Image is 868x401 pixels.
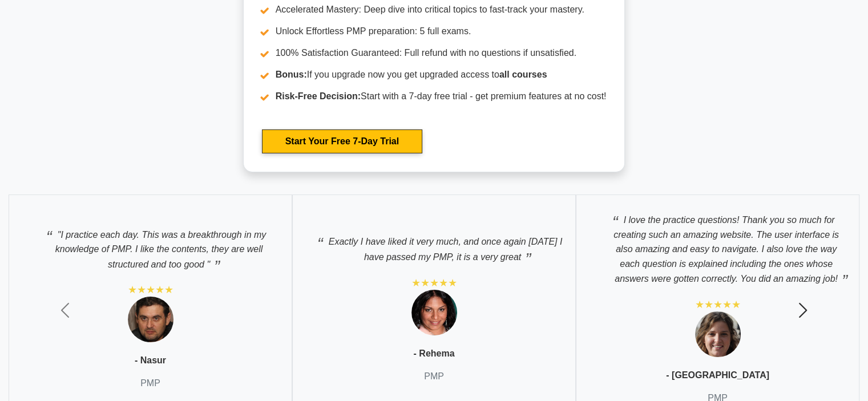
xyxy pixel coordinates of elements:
[695,298,741,311] div: ★★★★★
[262,129,422,153] a: Start Your Free 7-Day Trial
[413,347,454,361] p: - Rehema
[304,228,564,264] p: Exactly I have liked it very much, and once again [DATE] I have passed my PMP, it is a very great
[135,354,166,367] p: - Nasur
[695,311,741,357] img: Testimonial 3
[128,283,173,297] div: ★★★★★
[411,276,457,290] div: ★★★★★
[21,221,280,272] p: "I practice each day. This was a breakthrough in my knowledge of PMP. I like the contents, they a...
[666,368,769,382] p: - [GEOGRAPHIC_DATA]
[140,376,160,390] p: PMP
[424,370,444,383] p: PMP
[128,297,173,342] img: Testimonial 1
[411,290,457,335] img: Testimonial 2
[588,206,847,286] p: I love the practice questions! Thank you so much for creating such an amazing website. The user i...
